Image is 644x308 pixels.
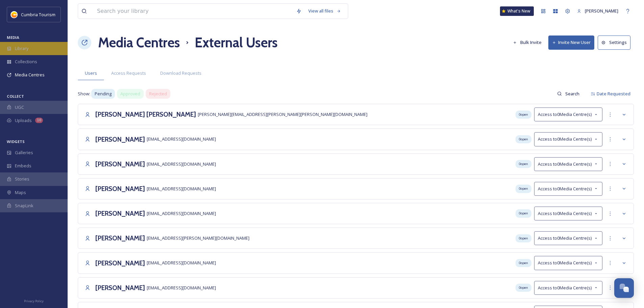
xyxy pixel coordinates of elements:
[538,136,592,142] span: Access to 0 Media Centre(s)
[7,35,19,40] span: MEDIA
[519,186,528,191] span: 0 open
[519,137,528,142] span: 0 open
[35,118,43,123] div: 10
[24,297,44,305] a: Privacy Policy
[538,161,592,167] span: Access to 0 Media Centre(s)
[538,260,592,266] span: Access to 0 Media Centre(s)
[598,35,630,49] button: Settings
[15,117,32,124] span: Uploads
[21,11,55,18] span: Cumbria Tourism
[519,162,528,166] span: 0 open
[15,163,31,169] span: Embeds
[15,189,26,196] span: Maps
[95,233,145,243] h3: [PERSON_NAME]
[15,149,33,156] span: Galleries
[95,184,145,194] h3: [PERSON_NAME]
[7,94,24,99] span: COLLECT
[15,58,37,65] span: Collections
[538,186,592,192] span: Access to 0 Media Centre(s)
[509,36,549,49] a: Bulk Invite
[519,211,528,216] span: 0 open
[78,91,90,97] span: Show:
[614,278,634,298] button: Open Chat
[198,111,367,118] span: [PERSON_NAME][EMAIL_ADDRESS][PERSON_NAME][PERSON_NAME][DOMAIN_NAME]
[160,70,201,76] span: Download Requests
[538,111,592,118] span: Access to 0 Media Centre(s)
[15,104,24,111] span: UGC
[147,186,216,192] span: [EMAIL_ADDRESS][DOMAIN_NAME]
[598,35,634,49] a: Settings
[519,236,528,241] span: 0 open
[147,285,216,291] span: [EMAIL_ADDRESS][DOMAIN_NAME]
[111,70,146,76] span: Access Requests
[147,235,249,241] span: [EMAIL_ADDRESS][PERSON_NAME][DOMAIN_NAME]
[95,209,145,218] h3: [PERSON_NAME]
[587,87,634,100] div: Date Requested
[95,135,145,144] h3: [PERSON_NAME]
[95,91,112,97] span: Pending
[147,136,216,142] span: [EMAIL_ADDRESS][DOMAIN_NAME]
[574,4,622,18] a: [PERSON_NAME]
[509,36,545,49] button: Bulk Invite
[24,299,44,303] span: Privacy Policy
[562,87,584,100] input: Search
[548,35,594,49] button: Invite New User
[15,45,28,52] span: Library
[95,258,145,268] h3: [PERSON_NAME]
[147,161,216,167] span: [EMAIL_ADDRESS][DOMAIN_NAME]
[585,8,618,14] span: [PERSON_NAME]
[149,91,167,97] span: Rejected
[15,72,45,78] span: Media Centres
[15,176,29,182] span: Stories
[147,210,216,217] span: [EMAIL_ADDRESS][DOMAIN_NAME]
[98,32,180,53] a: Media Centres
[519,285,528,290] span: 0 open
[305,4,344,18] a: View all files
[538,235,592,241] span: Access to 0 Media Centre(s)
[11,11,18,18] img: images.jpg
[95,110,196,119] h3: [PERSON_NAME] [PERSON_NAME]
[7,139,25,144] span: WIDGETS
[94,4,293,19] input: Search your library
[195,32,278,53] h1: External Users
[95,159,145,169] h3: [PERSON_NAME]
[85,70,97,76] span: Users
[15,203,33,209] span: SnapLink
[538,210,592,217] span: Access to 0 Media Centre(s)
[147,260,216,266] span: [EMAIL_ADDRESS][DOMAIN_NAME]
[500,6,534,16] a: What's New
[519,112,528,117] span: 0 open
[95,283,145,293] h3: [PERSON_NAME]
[538,285,592,291] span: Access to 0 Media Centre(s)
[519,261,528,265] span: 0 open
[120,91,140,97] span: Approved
